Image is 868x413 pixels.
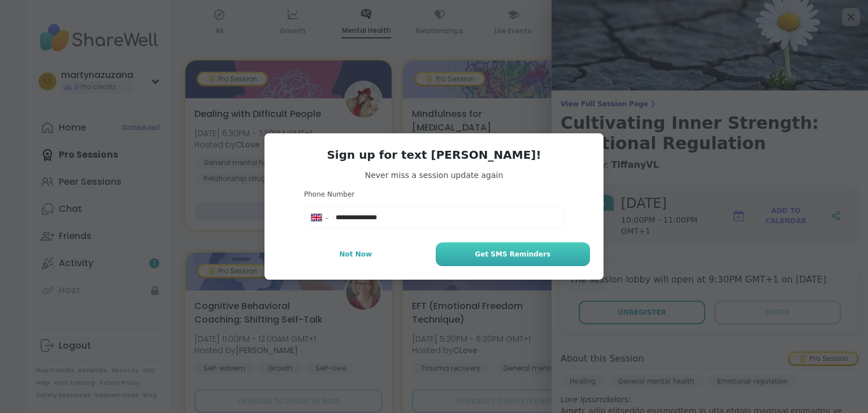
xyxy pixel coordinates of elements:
h3: Sign up for text [PERSON_NAME]! [278,147,590,163]
span: Not Now [339,249,372,259]
button: Get SMS Reminders [436,242,590,266]
span: Get SMS Reminders [475,249,550,259]
span: Never miss a session update again [278,169,590,181]
img: United Kingdom [311,214,322,221]
button: Not Now [278,242,433,266]
h3: Phone Number [304,190,564,199]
